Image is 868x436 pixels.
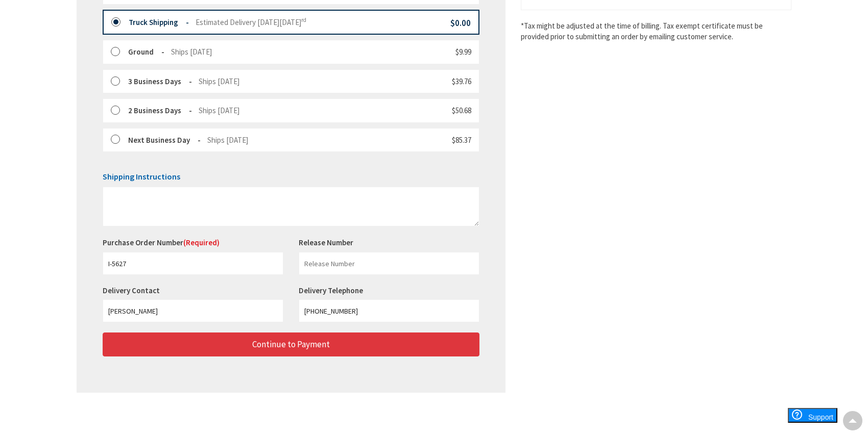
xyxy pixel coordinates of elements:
span: Shipping Instructions [103,171,180,182]
strong: Ground [128,47,164,57]
span: $9.99 [455,47,471,57]
input: Release Number [299,252,479,275]
label: Delivery Contact [103,286,162,295]
span: $50.68 [452,106,471,115]
strong: Next Business Day [128,135,201,145]
: *Tax might be adjusted at the time of billing. Tax exempt certificate must be provided prior to s... [521,20,791,42]
label: Purchase Order Number [103,237,220,248]
span: Estimated Delivery [DATE][DATE] [196,17,306,27]
span: Continue to Payment [252,339,330,350]
span: $39.76 [452,76,471,86]
span: $0.00 [450,17,471,29]
strong: Truck Shipping [129,17,189,27]
strong: 2 Business Days [128,106,192,115]
span: Ships [DATE] [171,47,212,57]
span: Ships [DATE] [207,135,248,145]
label: Release Number [299,237,353,248]
span: (Required) [183,238,220,247]
label: Delivery Telephone [299,286,366,295]
button: Continue to Payment [103,332,479,356]
sup: rd [301,16,306,23]
span: Ships [DATE] [199,76,239,86]
iframe: Opens a widget where you can find more information [769,408,837,433]
span: $85.37 [452,135,471,145]
input: Purchase Order Number [103,252,283,275]
strong: 3 Business Days [128,76,192,86]
span: Ships [DATE] [199,106,239,115]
